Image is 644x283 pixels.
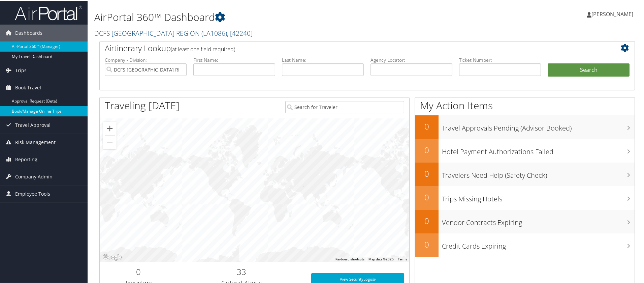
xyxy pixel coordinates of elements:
[201,28,227,37] span: ( LA1086 )
[103,121,117,135] button: Zoom in
[105,56,187,63] label: Company - Division:
[415,144,439,155] h2: 0
[15,168,53,185] span: Company Admin
[415,209,635,233] a: 0Vendor Contracts Expiring
[335,256,364,261] button: Keyboard shortcuts
[587,3,640,24] a: [PERSON_NAME]
[15,185,50,202] span: Employee Tools
[193,56,275,63] label: First Name:
[415,215,439,226] h2: 0
[105,42,585,53] h2: Airtinerary Lookup
[94,9,458,24] h1: AirPortal 360™ Dashboard
[415,167,439,179] h2: 0
[368,257,394,260] span: Map data ©2025
[227,28,253,37] span: , [ 42240 ]
[415,120,439,132] h2: 0
[459,56,541,63] label: Ticket Number:
[182,265,301,277] h2: 33
[398,257,407,260] a: Terms (opens in new tab)
[103,135,117,148] button: Zoom out
[415,233,635,256] a: 0Credit Cards Expiring
[442,143,635,156] h3: Hotel Payment Authorizations Failed
[371,56,452,63] label: Agency Locator:
[15,116,51,133] span: Travel Approval
[15,4,82,20] img: airportal-logo.png
[15,133,56,150] span: Risk Management
[591,10,633,17] span: [PERSON_NAME]
[415,162,635,186] a: 0Travelers Need Help (Safety Check)
[415,238,439,250] h2: 0
[105,98,180,112] h1: Traveling [DATE]
[415,186,635,209] a: 0Trips Missing Hotels
[548,63,630,76] button: Search
[442,167,635,179] h3: Travelers Need Help (Safety Check)
[101,252,124,261] img: Google
[15,79,41,95] span: Book Travel
[94,28,253,37] a: DCFS [GEOGRAPHIC_DATA] REGION
[415,191,439,202] h2: 0
[442,237,635,250] h3: Credit Cards Expiring
[105,265,172,277] h2: 0
[415,115,635,138] a: 0Travel Approvals Pending (Advisor Booked)
[442,190,635,203] h3: Trips Missing Hotels
[15,61,27,78] span: Trips
[15,24,42,41] span: Dashboards
[442,119,635,132] h3: Travel Approvals Pending (Advisor Booked)
[442,214,635,227] h3: Vendor Contracts Expiring
[171,45,235,52] span: (at least one field required)
[415,98,635,112] h1: My Action Items
[285,100,404,113] input: Search for Traveler
[15,150,37,167] span: Reporting
[415,138,635,162] a: 0Hotel Payment Authorizations Failed
[282,56,364,63] label: Last Name:
[101,252,124,261] a: Open this area in Google Maps (opens a new window)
